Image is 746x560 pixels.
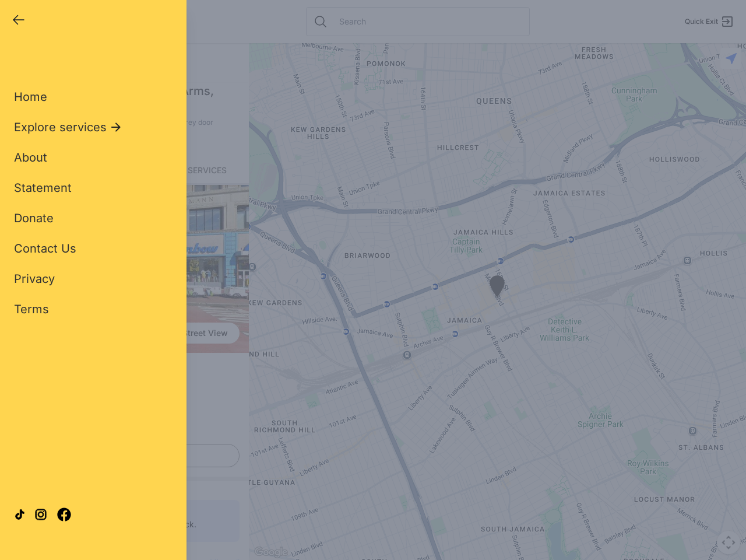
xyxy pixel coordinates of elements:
[14,89,47,105] a: Home
[14,210,54,226] a: Donate
[14,302,49,316] span: Terms
[14,242,76,256] span: Contact Us
[14,150,47,164] span: About
[14,119,123,135] button: Explore services
[14,181,72,195] span: Statement
[14,180,72,196] a: Statement
[14,119,107,135] span: Explore services
[14,90,47,104] span: Home
[14,211,54,225] span: Donate
[14,271,55,287] a: Privacy
[14,272,55,286] span: Privacy
[14,149,47,166] a: About
[14,301,49,317] a: Terms
[14,240,76,257] a: Contact Us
